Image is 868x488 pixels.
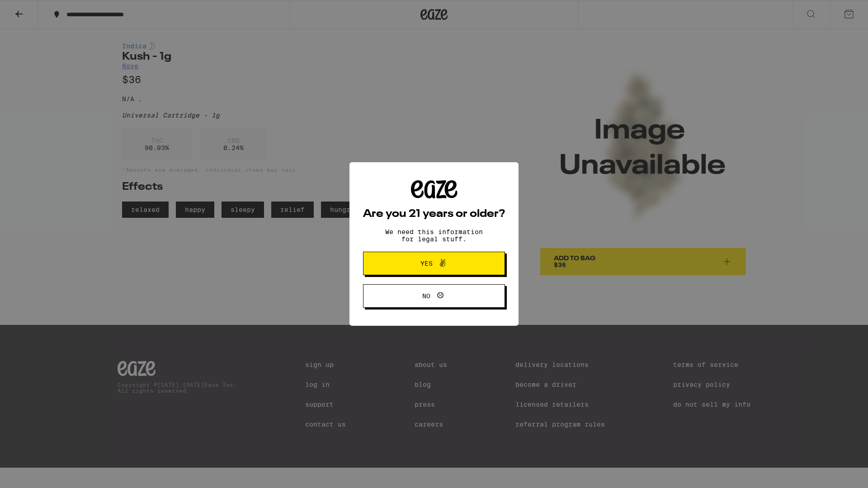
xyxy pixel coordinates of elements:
[363,284,505,308] button: No
[363,252,505,275] button: Yes
[811,461,859,483] iframe: Opens a widget where you can find more information
[363,209,505,220] h2: Are you 21 years or older?
[422,293,430,299] span: No
[420,260,433,267] span: Yes
[377,228,491,243] p: We need this information for legal stuff.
